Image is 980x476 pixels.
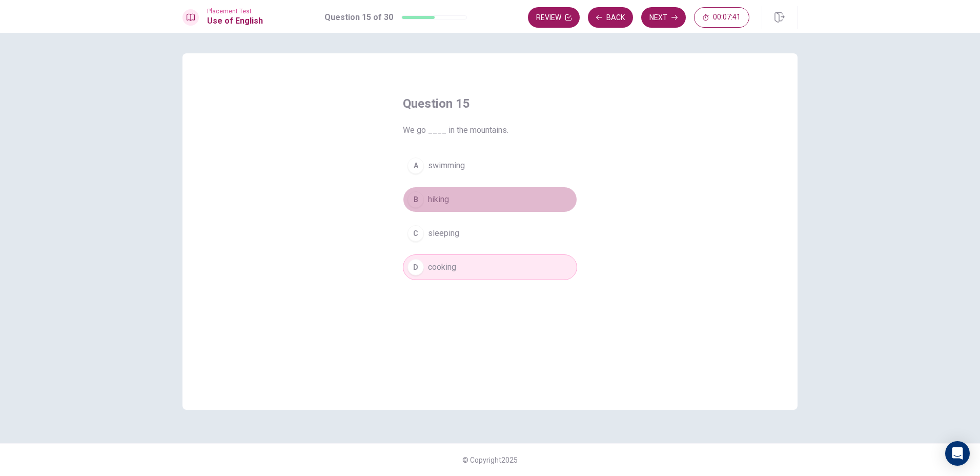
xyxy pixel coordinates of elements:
[403,153,577,179] button: Aswimming
[207,8,263,15] span: Placement Test
[713,13,741,22] span: 00:07:41
[403,254,577,280] button: Dcooking
[407,191,424,208] div: B
[428,227,459,240] span: sleeping
[528,7,580,28] button: Review
[428,193,449,206] span: hiking
[945,441,970,466] div: Open Intercom Messenger
[462,456,518,464] span: © Copyright 2025
[324,11,393,24] h1: Question 15 of 30
[407,259,424,275] div: D
[403,95,577,112] h4: Question 15
[428,261,456,273] span: cooking
[428,160,465,172] span: swimming
[403,124,577,136] span: We go ____ in the mountains.
[588,7,633,28] button: Back
[407,225,424,242] div: C
[641,7,686,28] button: Next
[403,221,577,246] button: Csleeping
[207,15,263,27] h1: Use of English
[403,187,577,212] button: Bhiking
[694,7,749,28] button: 00:07:41
[407,157,424,174] div: A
